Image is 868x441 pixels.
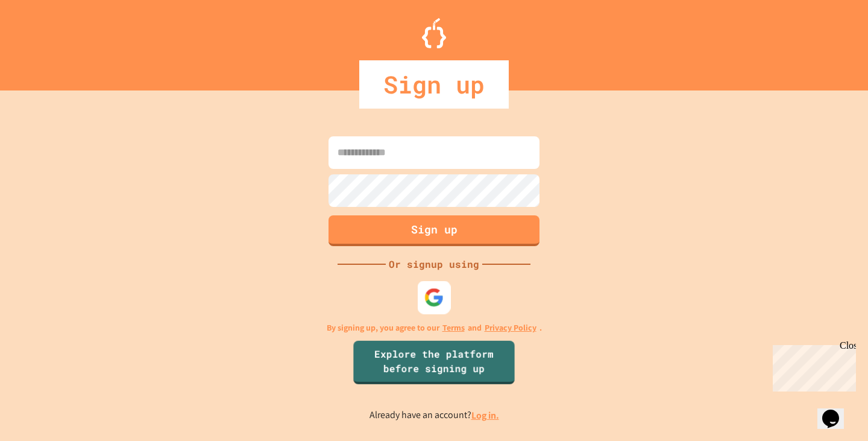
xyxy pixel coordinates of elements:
[768,340,856,392] iframe: chat widget
[442,322,465,334] a: Terms
[386,257,482,271] div: Or signup using
[329,215,539,246] button: Sign up
[485,322,536,334] a: Privacy Policy
[5,5,83,77] div: Chat with us now!Close
[353,340,514,384] a: Explore the platform before signing up
[327,322,542,334] p: By signing up, you agree to our and .
[471,409,499,422] a: Log in.
[359,60,509,109] div: Sign up
[422,18,446,48] img: Logo.svg
[424,287,444,307] img: google-icon.svg
[370,408,499,423] p: Already have an account?
[817,393,856,429] iframe: chat widget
